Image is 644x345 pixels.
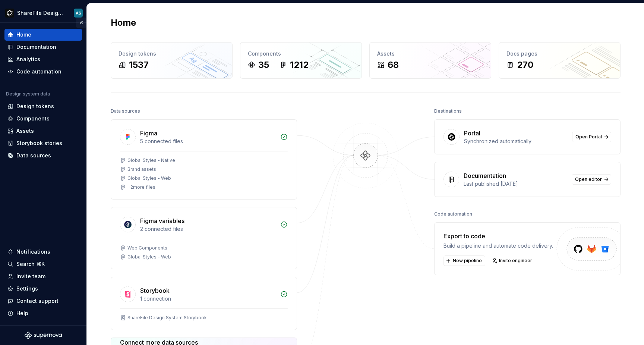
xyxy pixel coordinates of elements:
div: Data sources [111,106,140,116]
div: ShareFile Design System Storybook [127,315,207,321]
div: Synchronized automatically [464,138,568,145]
a: Components [4,113,82,125]
div: Code automation [434,209,472,219]
div: Figma variables [140,216,184,225]
div: Export to code [443,232,553,241]
div: Data sources [16,152,51,159]
div: Storybook stories [16,139,62,147]
div: + 2 more files [127,184,155,190]
span: Open editor [575,176,602,182]
span: Invite engineer [499,258,532,264]
a: Docs pages270 [499,42,621,79]
span: New pipeline [453,258,482,264]
a: Home [4,29,82,41]
a: Documentation [4,41,82,53]
div: 2 connected files [140,225,276,233]
div: Settings [16,285,38,292]
a: Open Portal [572,132,611,142]
a: Design tokens [4,100,82,112]
div: 1212 [290,59,309,71]
div: Assets [377,50,483,57]
a: Invite team [4,270,82,282]
div: 5 connected files [140,138,276,145]
div: Help [16,310,28,317]
div: Home [16,31,31,38]
button: Search ⌘K [4,258,82,270]
a: Figma variables2 connected filesWeb ComponentsGlobal Styles - Web [111,207,297,269]
div: Contact support [16,297,59,305]
button: Collapse sidebar [76,18,86,28]
div: Search ⌘K [16,260,45,268]
div: Brand assets [127,166,156,172]
div: 1537 [129,59,149,71]
div: ShareFile Design System [17,9,65,17]
div: Global Styles - Web [127,254,171,260]
div: Assets [16,127,34,135]
div: Storybook [140,286,170,295]
a: Data sources [4,150,82,161]
div: Global Styles - Web [127,175,171,181]
img: 16fa4d48-c719-41e7-904a-cec51ff481f5.png [5,9,14,18]
div: Code automation [16,68,61,75]
div: Docs pages [506,50,613,57]
div: Documentation [16,43,56,51]
a: Storybook1 connectionShareFile Design System Storybook [111,277,297,330]
a: Figma5 connected filesGlobal Styles - NativeBrand assetsGlobal Styles - Web+2more files [111,119,297,200]
a: Settings [4,283,82,295]
div: Figma [140,129,157,138]
div: Components [16,115,50,122]
div: Portal [464,129,480,138]
div: AS [76,10,81,16]
div: Analytics [16,56,40,63]
div: Invite team [16,273,45,280]
a: Invite engineer [490,255,536,266]
a: Open editor [572,174,611,185]
svg: Supernova Logo [25,332,62,339]
button: Help [4,307,82,319]
div: Notifications [16,248,50,255]
div: 68 [388,59,399,71]
div: Design tokens [119,50,225,57]
a: Storybook stories [4,137,82,149]
div: 1 connection [140,295,276,302]
div: Global Styles - Native [127,157,175,163]
a: Assets [4,125,82,137]
a: Assets68 [369,42,491,79]
div: Design system data [6,91,50,97]
a: Analytics [4,53,82,65]
h2: Home [111,17,136,29]
div: Components [248,50,354,57]
button: ShareFile Design SystemAS [1,5,85,21]
div: Design tokens [16,103,54,110]
div: Documentation [464,171,506,180]
div: Last published [DATE] [464,180,567,188]
div: Web Components [127,245,167,251]
a: Code automation [4,66,82,78]
a: Design tokens1537 [111,42,233,79]
span: Open Portal [575,134,602,140]
button: Contact support [4,295,82,307]
button: New pipeline [443,255,485,266]
div: Destinations [434,106,462,116]
div: 270 [517,59,533,71]
div: Build a pipeline and automate code delivery. [443,242,553,250]
div: 35 [258,59,269,71]
button: Notifications [4,246,82,258]
a: Components351212 [240,42,362,79]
